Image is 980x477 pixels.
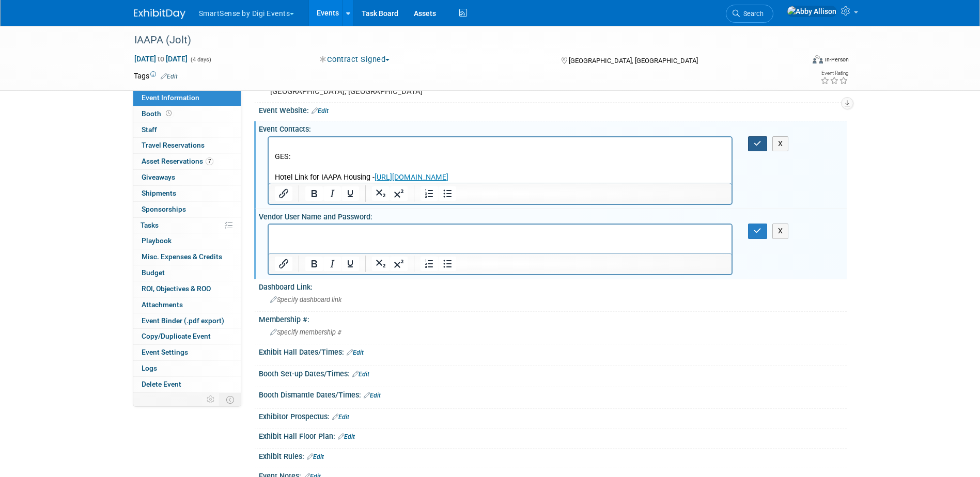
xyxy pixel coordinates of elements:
span: Booth [142,109,174,118]
span: (4 days) [190,56,211,63]
a: ROI, Objectives & ROO [133,281,241,297]
img: Format-Inperson.png [813,55,823,63]
div: Booth Set-up Dates/Times: [259,366,847,379]
span: Specify dashboard link [270,296,341,304]
span: to [156,55,166,63]
a: Staff [133,122,241,138]
a: Budget [133,265,241,281]
button: Subscript [372,186,390,201]
div: Exhibit Hall Floor Plan: [259,428,847,442]
span: Giveaways [142,173,175,181]
button: Bold [305,257,323,271]
div: Event Website: [259,103,847,116]
button: Numbered list [421,257,438,271]
a: Misc. Expenses & Credits [133,249,241,265]
a: Shipments [133,186,241,201]
span: [DATE] [DATE] [134,54,188,63]
a: Giveaways [133,170,241,185]
a: Event Information [133,90,241,106]
div: Membership #: [259,312,847,325]
button: Underline [341,186,359,201]
span: Playbook [142,236,172,245]
button: X [772,224,789,239]
a: Edit [338,433,355,440]
div: IAAPA (Jolt) [131,31,788,50]
a: Edit [161,73,178,80]
span: Tasks [141,221,159,229]
div: Exhibit Hall Dates/Times: [259,344,847,358]
a: Edit [312,107,329,115]
button: Numbered list [421,186,438,201]
div: In-Person [825,56,849,63]
a: Booth [133,106,241,122]
img: ExhibitDay [134,9,185,19]
span: Shipments [142,189,176,197]
span: Booth not reserved yet [164,109,174,117]
span: Logs [142,364,157,372]
td: Tags [134,71,178,81]
span: Copy/Duplicate Event [142,332,211,340]
button: Insert/edit link [275,186,292,201]
span: Specify membership # [270,328,341,336]
a: Delete Event [133,377,241,392]
button: Bullet list [439,186,456,201]
a: Edit [347,349,364,356]
a: Attachments [133,297,241,313]
span: 7 [206,157,213,165]
button: Contract Signed [316,54,394,65]
span: Misc. Expenses & Credits [142,252,222,261]
div: Vendor User Name and Password: [259,209,847,222]
iframe: Rich Text Area [269,225,732,253]
span: ROI, Objectives & ROO [142,284,211,293]
a: Tasks [133,218,241,233]
a: Search [726,5,773,23]
a: Edit [352,371,369,378]
a: Travel Reservations [133,138,241,153]
img: Abby Allison [787,6,837,17]
span: Sponsorships [142,205,186,213]
span: Staff [142,125,157,134]
button: Superscript [390,186,408,201]
iframe: Rich Text Area [269,137,732,183]
td: Personalize Event Tab Strip [202,393,220,406]
div: Event Rating [820,71,848,76]
button: Subscript [372,257,390,271]
button: Italic [323,186,341,201]
a: Edit [364,392,381,399]
button: Insert/edit link [275,257,292,271]
td: Toggle Event Tabs [220,393,241,406]
span: Search [740,10,764,18]
div: Exhibit Rules: [259,449,847,462]
div: Dashboard Link: [259,279,847,292]
button: Italic [323,257,341,271]
div: Event Contacts: [259,121,847,134]
button: Underline [341,257,359,271]
span: Travel Reservations [142,141,205,149]
div: Event Format [743,54,849,69]
span: Budget [142,268,165,277]
div: Booth Dismantle Dates/Times: [259,387,847,401]
a: Edit [307,453,324,460]
a: Edit [332,414,349,421]
button: Bullet list [439,257,456,271]
span: Event Binder (.pdf export) [142,316,224,325]
a: Logs [133,361,241,376]
a: Asset Reservations7 [133,154,241,169]
a: Event Binder (.pdf export) [133,313,241,329]
button: X [772,136,789,151]
span: Delete Event [142,380,181,388]
a: Event Settings [133,345,241,360]
button: Superscript [390,257,408,271]
a: Playbook [133,233,241,249]
span: [GEOGRAPHIC_DATA], [GEOGRAPHIC_DATA] [569,57,698,65]
span: Event Settings [142,348,188,356]
span: Attachments [142,300,183,309]
span: Event Information [142,93,199,102]
button: Bold [305,186,323,201]
a: Copy/Duplicate Event [133,329,241,344]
